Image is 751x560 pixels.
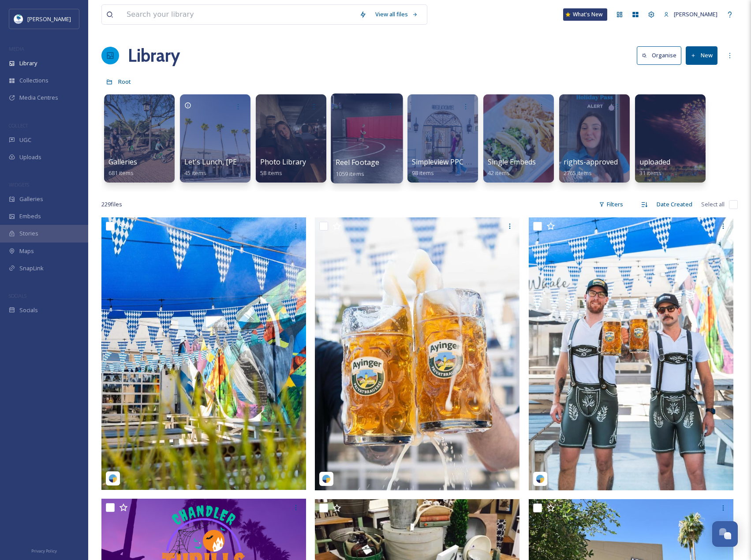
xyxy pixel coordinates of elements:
[260,169,282,177] span: 58 items
[701,200,725,209] span: Select all
[118,76,131,87] a: Root
[108,169,134,177] span: 681 items
[108,158,137,177] a: Galleries681 items
[639,158,670,177] a: uploaded31 items
[564,157,618,167] span: rights-approved
[108,157,137,167] span: Galleries
[488,157,536,167] span: Single Embeds
[412,158,493,177] a: Simpleview PPC Updates98 items
[529,217,733,490] img: thesleepywhale-18176029066360791.jpeg
[19,59,37,67] span: Library
[101,217,306,490] img: thesleepywhale-17868762753449319.jpeg
[9,181,29,188] span: WIDGETS
[322,474,331,483] img: snapsea-logo.png
[31,545,57,556] a: Privacy Policy
[594,196,628,213] div: Filters
[9,292,26,299] span: SOCIALS
[488,158,536,177] a: Single Embeds42 items
[564,158,618,177] a: rights-approved2765 items
[659,6,722,23] a: [PERSON_NAME]
[184,157,301,167] span: Let's Lunch, [PERSON_NAME]! Pass
[9,45,24,52] span: MEDIA
[371,6,422,23] a: View all files
[260,157,306,167] span: Photo Library
[184,169,206,177] span: 45 items
[19,195,43,203] span: Galleries
[19,212,41,220] span: Embeds
[639,157,670,167] span: uploaded
[19,153,41,161] span: Uploads
[536,474,545,483] img: snapsea-logo.png
[686,46,717,64] button: New
[412,157,493,167] span: Simpleview PPC Updates
[101,200,122,209] span: 229 file s
[315,217,519,490] img: thesleepywhale-17886803220244248.jpeg
[118,78,131,86] span: Root
[336,158,380,178] a: Reel Footage1059 items
[19,93,58,102] span: Media Centres
[19,136,31,144] span: UGC
[336,157,380,167] span: Reel Footage
[564,169,592,177] span: 2765 items
[637,46,681,64] button: Organise
[260,158,306,177] a: Photo Library58 items
[108,474,117,483] img: snapsea-logo.png
[19,247,34,255] span: Maps
[19,264,44,273] span: SnapLink
[19,229,38,238] span: Stories
[563,8,607,21] a: What's New
[712,521,738,547] button: Open Chat
[412,169,434,177] span: 98 items
[19,306,38,314] span: Socials
[27,15,71,23] span: [PERSON_NAME]
[336,169,364,177] span: 1059 items
[128,42,180,69] a: Library
[31,548,57,554] span: Privacy Policy
[184,158,301,177] a: Let's Lunch, [PERSON_NAME]! Pass45 items
[639,169,661,177] span: 31 items
[9,122,28,129] span: COLLECT
[122,5,355,24] input: Search your library
[674,10,717,18] span: [PERSON_NAME]
[19,76,49,85] span: Collections
[652,196,697,213] div: Date Created
[488,169,510,177] span: 42 items
[14,15,23,23] img: download.jpeg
